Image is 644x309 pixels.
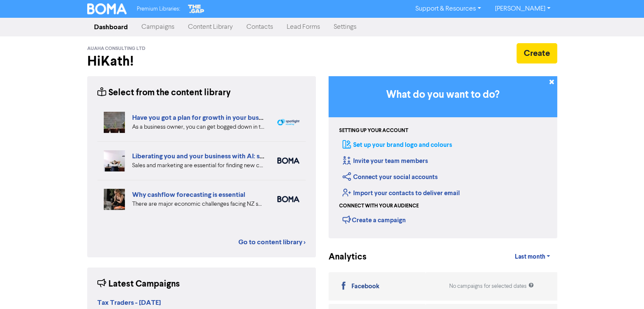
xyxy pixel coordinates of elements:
a: [PERSON_NAME] [488,2,557,16]
a: Last month [508,248,557,265]
h3: What do you want to do? [341,89,544,101]
div: Setting up your account [339,127,408,135]
a: Import your contacts to deliver email [343,189,460,197]
span: Last month [514,253,545,261]
h2: Hi Kath ! [87,53,316,69]
a: Content Library [181,19,240,36]
div: Facebook [351,282,379,292]
a: Set up your brand logo and colours [343,141,452,149]
a: Lead Forms [280,19,327,36]
a: Contacts [240,19,280,36]
div: Getting Started in BOMA [329,76,557,238]
img: spotlight [277,119,299,126]
a: Why cashflow forecasting is essential [132,190,245,199]
div: There are major economic challenges facing NZ small business. How can detailed cashflow forecasti... [132,200,265,209]
div: No campaigns for selected dates [449,282,534,290]
div: Select from the content library [97,86,231,99]
img: boma [277,196,299,202]
img: The Gap [187,3,205,14]
a: Have you got a plan for growth in your business? [132,113,277,122]
a: Liberating you and your business with AI: sales and marketing [132,152,316,160]
div: Latest Campaigns [97,278,180,291]
iframe: Chat Widget [602,268,644,309]
a: Connect your social accounts [343,173,438,181]
a: Settings [327,19,363,36]
div: As a business owner, you can get bogged down in the demands of day-to-day business. We can help b... [132,123,265,132]
a: Go to content library > [238,237,306,247]
a: Dashboard [87,19,135,36]
div: Create a campaign [343,213,406,226]
img: boma [277,157,299,164]
a: Tax Traders - [DATE] [97,300,161,306]
a: Campaigns [135,19,181,36]
a: Support & Resources [409,2,488,16]
div: Sales and marketing are essential for finding new customers but eat into your business time. We e... [132,161,265,170]
a: Invite your team members [343,157,428,165]
img: BOMA Logo [87,3,127,14]
strong: Tax Traders - [DATE] [97,298,161,307]
div: Connect with your audience [339,202,419,210]
div: Analytics [329,251,356,264]
button: Create [517,43,557,63]
span: Premium Libraries: [137,6,180,12]
span: Auaha Consulting Ltd [87,46,145,52]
